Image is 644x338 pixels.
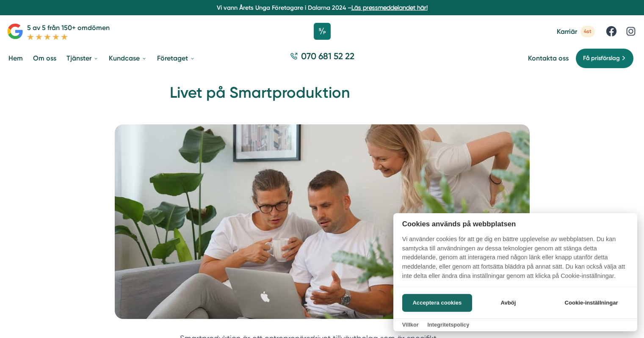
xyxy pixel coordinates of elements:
[393,235,637,286] p: Vi använder cookies för att ge dig en bättre upplevelse av webbplatsen. Du kan samtycka till anvä...
[554,294,628,312] button: Cookie-inställningar
[393,220,637,228] h2: Cookies används på webbplatsen
[402,294,472,312] button: Acceptera cookies
[475,294,542,312] button: Avböj
[402,322,419,328] a: Villkor
[427,322,469,328] a: Integritetspolicy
